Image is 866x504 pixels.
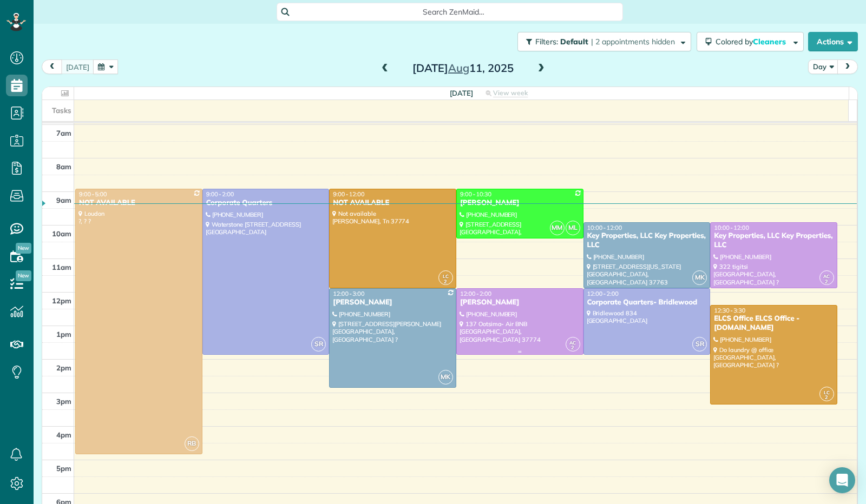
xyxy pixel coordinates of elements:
[829,467,855,493] div: Open Intercom Messenger
[78,198,199,208] div: NOT AVAILABLE
[587,231,707,250] div: Key Properties, LLC Key Properties, LLC
[713,231,834,250] div: Key Properties, LLC Key Properties, LLC
[820,393,834,403] small: 2
[61,59,94,74] button: [DATE]
[591,37,675,47] span: | 2 appointments hidden
[52,229,71,238] span: 10am
[206,198,326,208] div: Corporate Quarters
[56,162,71,171] span: 8am
[52,263,71,271] span: 11am
[56,196,71,204] span: 9am
[185,436,199,451] span: RB
[56,397,71,406] span: 3pm
[395,62,530,74] h2: [DATE] 11, 2025
[692,337,707,352] span: SR
[438,370,453,384] span: MK
[808,59,838,74] button: Day
[823,273,830,279] span: AC
[566,343,580,353] small: 2
[460,290,491,297] span: 12:00 - 2:00
[333,290,364,297] span: 12:00 - 3:00
[587,298,707,307] div: Corporate Quarters- Bridlewood
[535,37,558,47] span: Filters:
[460,198,580,208] div: [PERSON_NAME]
[79,190,107,198] span: 9:00 - 5:00
[56,430,71,439] span: 4pm
[311,337,326,352] span: SR
[56,129,71,137] span: 7am
[820,277,834,287] small: 2
[713,314,834,333] div: ELCS Office ELCS Office - [DOMAIN_NAME]
[439,277,452,287] small: 2
[714,307,745,314] span: 12:30 - 3:30
[450,89,473,97] span: [DATE]
[333,190,364,198] span: 9:00 - 12:00
[560,37,589,47] span: Default
[837,59,858,74] button: next
[808,32,858,51] button: Actions
[512,32,691,51] a: Filters: Default | 2 appointments hidden
[56,464,71,473] span: 5pm
[550,221,565,235] span: MM
[587,290,619,297] span: 12:00 - 2:00
[56,330,71,339] span: 1pm
[587,224,622,231] span: 10:00 - 12:00
[52,296,71,305] span: 12pm
[493,89,528,97] span: View week
[714,224,749,231] span: 10:00 - 12:00
[460,298,580,307] div: [PERSON_NAME]
[52,106,71,115] span: Tasks
[206,190,234,198] span: 9:00 - 2:00
[566,221,580,235] span: ML
[16,270,31,281] span: New
[692,270,707,285] span: MK
[332,298,453,307] div: [PERSON_NAME]
[716,37,790,47] span: Colored by
[517,32,691,51] button: Filters: Default | 2 appointments hidden
[824,389,830,395] span: LC
[460,190,491,198] span: 9:00 - 10:30
[443,273,449,279] span: LC
[753,37,788,47] span: Cleaners
[42,59,62,74] button: prev
[448,61,469,75] span: Aug
[56,363,71,372] span: 2pm
[332,198,453,208] div: NOT AVAILABLE
[569,340,576,346] span: AC
[697,32,804,51] button: Colored byCleaners
[16,243,31,254] span: New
